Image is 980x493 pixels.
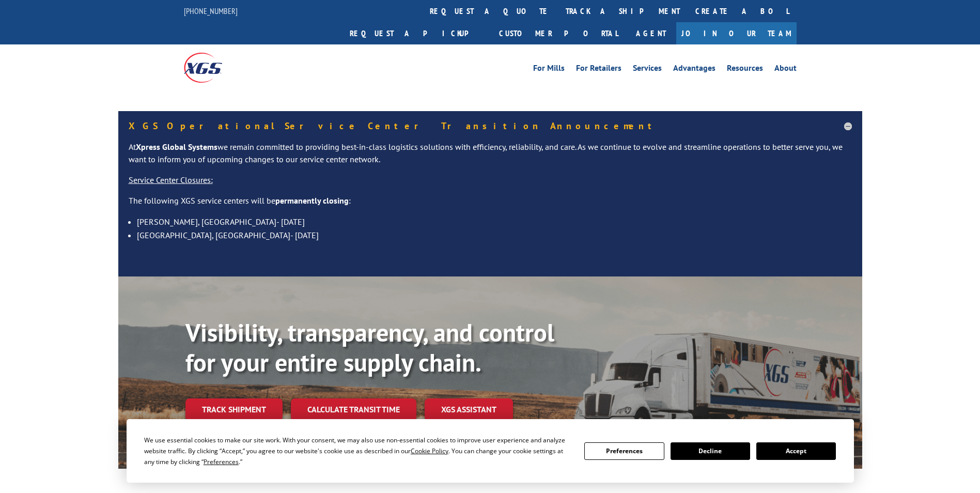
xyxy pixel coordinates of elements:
strong: Xpress Global Systems [136,142,217,152]
a: About [774,64,797,75]
a: For Mills [533,64,565,75]
a: Request a pickup [342,22,491,44]
p: At we remain committed to providing best-in-class logistics solutions with efficiency, reliabilit... [129,141,852,174]
u: Service Center Closures: [129,175,213,185]
a: For Retailers [576,64,621,75]
span: Cookie Policy [411,446,448,455]
li: [GEOGRAPHIC_DATA], [GEOGRAPHIC_DATA]- [DATE] [137,228,852,242]
button: Preferences [584,442,664,460]
strong: permanently closing [275,195,349,206]
a: Calculate transit time [291,398,416,421]
a: [PHONE_NUMBER] [184,6,238,16]
b: Visibility, transparency, and control for your entire supply chain. [185,316,554,378]
a: Agent [626,22,676,44]
a: Advantages [673,64,715,75]
button: Accept [756,442,836,460]
div: Cookie Consent Prompt [127,419,854,483]
div: We use essential cookies to make our site work. With your consent, we may also use non-essential ... [144,435,572,467]
li: [PERSON_NAME], [GEOGRAPHIC_DATA]- [DATE] [137,215,852,228]
a: Services [633,64,662,75]
a: Track shipment [185,398,283,420]
a: Resources [727,64,763,75]
h5: XGS Operational Service Center Transition Announcement [129,121,852,131]
p: The following XGS service centers will be : [129,195,852,215]
a: XGS ASSISTANT [425,398,513,421]
a: Customer Portal [491,22,626,44]
a: Join Our Team [676,22,797,44]
button: Decline [671,442,750,460]
span: Preferences [204,457,239,466]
